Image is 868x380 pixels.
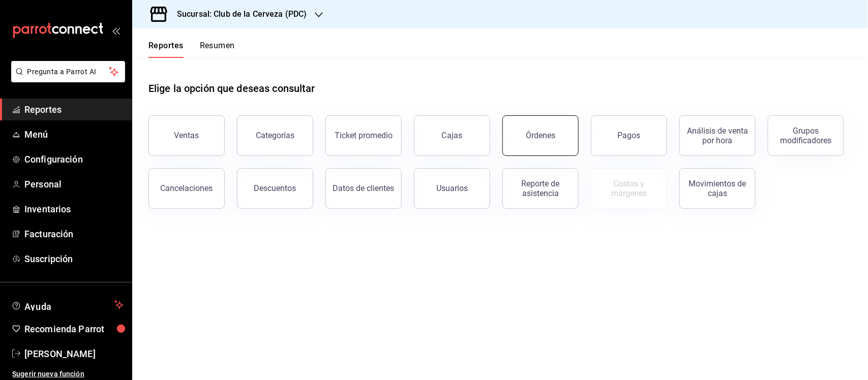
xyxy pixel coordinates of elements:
div: Movimientos de cajas [686,179,749,198]
span: Inventarios [24,202,124,216]
div: Ticket promedio [335,131,393,140]
button: Pregunta a Parrot AI [11,61,125,82]
button: Usuarios [414,168,490,209]
span: Suscripción [24,252,124,266]
div: Descuentos [254,183,296,193]
button: Órdenes [502,115,579,156]
button: Análisis de venta por hora [679,115,756,156]
button: Pagos [591,115,667,156]
button: Ticket promedio [325,115,402,156]
span: Pregunta a Parrot AI [27,67,109,77]
h3: Sucursal: Club de la Cerveza (PDC) [169,8,307,20]
button: Grupos modificadores [768,115,844,156]
div: navigation tabs [148,41,235,58]
button: open_drawer_menu [112,26,120,35]
button: Resumen [200,41,235,58]
div: Cancelaciones [161,183,213,193]
button: Cancelaciones [148,168,225,209]
div: Ventas [174,131,199,140]
div: Datos de clientes [333,183,395,193]
button: Contrata inventarios para ver este reporte [591,168,667,209]
span: Personal [24,177,124,191]
button: Descuentos [237,168,313,209]
div: Reporte de asistencia [509,179,572,198]
span: Sugerir nueva función [12,369,124,379]
span: Facturación [24,227,124,241]
div: Pagos [618,131,641,140]
a: Pregunta a Parrot AI [7,74,125,84]
div: Análisis de venta por hora [686,126,749,145]
button: Reporte de asistencia [502,168,579,209]
button: Movimientos de cajas [679,168,756,209]
div: Costos y márgenes [597,179,661,198]
div: Grupos modificadores [774,126,837,145]
span: Menú [24,128,124,141]
a: Cajas [414,115,490,156]
div: Categorías [256,131,294,140]
div: Cajas [442,130,463,142]
span: Reportes [24,103,124,116]
div: Órdenes [526,131,555,140]
button: Categorías [237,115,313,156]
span: Ayuda [24,299,110,311]
div: Usuarios [436,183,468,193]
button: Ventas [148,115,225,156]
button: Reportes [148,41,184,58]
span: Configuración [24,152,124,166]
span: [PERSON_NAME] [24,347,124,361]
h1: Elige la opción que deseas consultar [148,81,315,96]
span: Recomienda Parrot [24,322,124,336]
button: Datos de clientes [325,168,402,209]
